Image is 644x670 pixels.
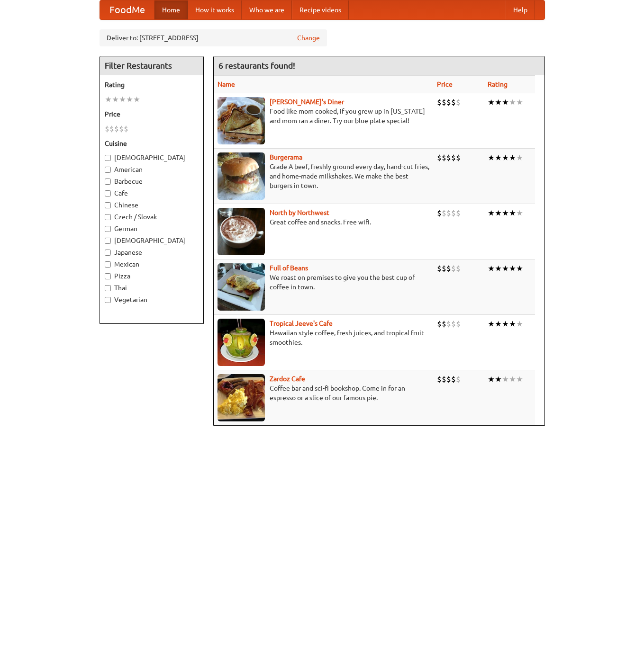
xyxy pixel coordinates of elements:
[516,319,523,329] li: ★
[105,250,111,256] input: Japanese
[502,263,509,274] li: ★
[488,263,495,274] li: ★
[495,208,502,218] li: ★
[105,80,199,89] h5: Rating
[442,208,446,218] li: $
[437,80,453,88] a: Price
[105,273,111,279] input: Pizza
[218,107,429,125] p: Food like mom cooked, if you grew up in [US_STATE] and mom ran a diner. Try our blue plate special!
[495,97,502,107] li: ★
[446,319,451,329] li: $
[105,200,199,210] label: Chinese
[488,319,495,329] li: ★
[218,328,429,347] p: Hawaiian style coffee, fresh juices, and tropical fruit smoothies.
[506,0,535,19] a: Help
[119,94,126,105] li: ★
[516,152,523,163] li: ★
[488,208,495,218] li: ★
[105,155,111,161] input: [DEMOGRAPHIC_DATA]
[218,61,295,70] ng-pluralize: 6 restaurants found!
[451,319,456,329] li: $
[516,208,523,218] li: ★
[105,224,199,233] label: German
[509,208,516,218] li: ★
[105,109,199,119] h5: Price
[100,29,327,46] div: Deliver to: [STREET_ADDRESS]
[100,56,203,75] h4: Filter Restaurants
[456,374,461,384] li: $
[100,0,154,19] a: FoodMe
[218,217,429,227] p: Great coffee and snacks. Free wifi.
[446,208,451,218] li: $
[270,98,344,106] a: [PERSON_NAME]'s Diner
[218,97,265,144] img: sallys.jpg
[502,319,509,329] li: ★
[437,374,442,384] li: $
[502,97,509,107] li: ★
[495,374,502,384] li: ★
[495,152,502,163] li: ★
[442,97,446,107] li: $
[516,374,523,384] li: ★
[495,263,502,274] li: ★
[105,236,199,245] label: [DEMOGRAPHIC_DATA]
[105,188,199,198] label: Cafe
[270,264,308,272] a: Full of Beans
[218,319,265,366] img: jeeves.jpg
[109,124,114,134] li: $
[270,153,302,161] a: Burgerama
[437,208,442,218] li: $
[105,238,111,244] input: [DEMOGRAPHIC_DATA]
[509,319,516,329] li: ★
[451,152,456,163] li: $
[488,97,495,107] li: ★
[105,261,111,268] input: Mexican
[105,283,199,293] label: Thai
[105,248,199,257] label: Japanese
[456,208,461,218] li: $
[105,124,109,134] li: $
[124,124,128,134] li: $
[218,152,265,200] img: burgerama.jpg
[451,374,456,384] li: $
[270,209,329,216] a: North by Northwest
[437,319,442,329] li: $
[105,139,199,148] h5: Cuisine
[437,152,442,163] li: $
[105,214,111,220] input: Czech / Slovak
[488,80,508,88] a: Rating
[456,152,461,163] li: $
[437,97,442,107] li: $
[126,94,133,105] li: ★
[218,263,265,311] img: beans.jpg
[451,97,456,107] li: $
[105,165,199,174] label: American
[446,152,451,163] li: $
[105,177,199,186] label: Barbecue
[270,375,305,383] a: Zardoz Cafe
[509,374,516,384] li: ★
[495,319,502,329] li: ★
[502,374,509,384] li: ★
[446,263,451,274] li: $
[509,97,516,107] li: ★
[112,94,119,105] li: ★
[488,374,495,384] li: ★
[456,319,461,329] li: $
[218,273,429,292] p: We roast on premises to give you the best cup of coffee in town.
[456,97,461,107] li: $
[218,208,265,255] img: north.jpg
[442,319,446,329] li: $
[105,94,112,105] li: ★
[105,179,111,185] input: Barbecue
[105,167,111,173] input: American
[292,0,349,19] a: Recipe videos
[105,212,199,222] label: Czech / Slovak
[105,285,111,291] input: Thai
[105,202,111,208] input: Chinese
